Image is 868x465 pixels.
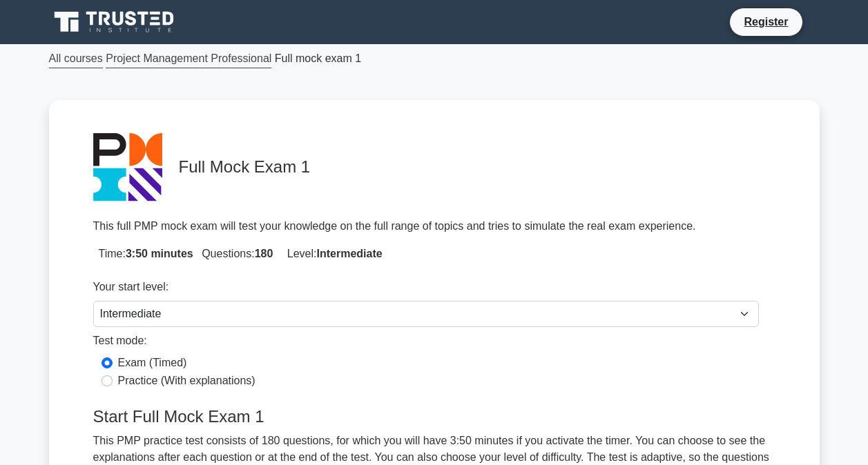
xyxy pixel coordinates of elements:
[93,246,775,262] p: Time:
[126,248,193,259] strong: 3:50 minutes
[41,50,828,67] div: Full mock exam 1
[118,373,255,389] label: Practice (With explanations)
[93,333,759,355] div: Test mode:
[735,13,796,30] a: Register
[106,50,271,68] a: Project Management Professional
[282,248,383,259] span: Level:
[196,248,273,259] span: Questions:
[255,248,273,259] strong: 180
[93,218,696,235] p: This full PMP mock exam will test your knowledge on the full range of topics and tries to simulat...
[317,248,383,259] strong: Intermediate
[49,50,103,68] a: All courses
[93,279,759,301] div: Your start level:
[179,157,775,177] h4: Full Mock Exam 1
[85,407,784,427] h4: Start Full Mock Exam 1
[118,355,187,371] label: Exam (Timed)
